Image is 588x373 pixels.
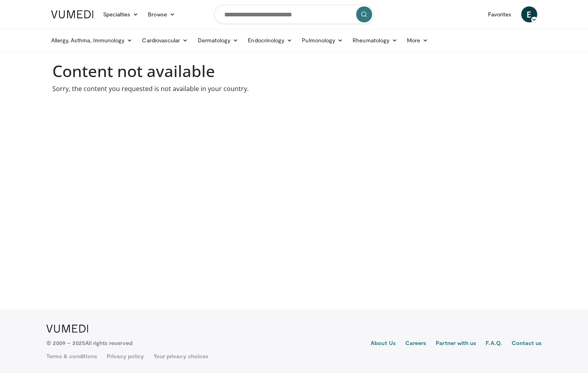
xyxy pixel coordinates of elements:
[143,6,180,22] a: Browse
[46,32,138,48] a: Allergy, Asthma, Immunology
[214,5,374,24] input: Search topics, interventions
[371,339,396,349] a: About Us
[297,32,348,48] a: Pulmonology
[46,325,88,333] img: VuMedi Logo
[486,339,502,349] a: F.A.Q.
[483,6,516,22] a: Favorites
[52,62,536,81] h1: Content not available
[153,352,208,360] a: Your privacy choices
[46,352,97,360] a: Terms & conditions
[52,84,536,93] p: Sorry, the content you requested is not available in your country.
[51,10,94,18] img: VuMedi Logo
[405,339,427,349] a: Careers
[436,339,476,349] a: Partner with us
[512,339,542,349] a: Contact us
[243,32,297,48] a: Endocrinology
[46,339,132,347] p: © 2009 – 2025
[107,352,144,360] a: Privacy policy
[193,32,243,48] a: Dermatology
[98,6,144,22] a: Specialties
[85,339,132,346] span: All rights reserved
[402,32,433,48] a: More
[521,6,537,22] a: E
[348,32,402,48] a: Rheumatology
[137,32,193,48] a: Cardiovascular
